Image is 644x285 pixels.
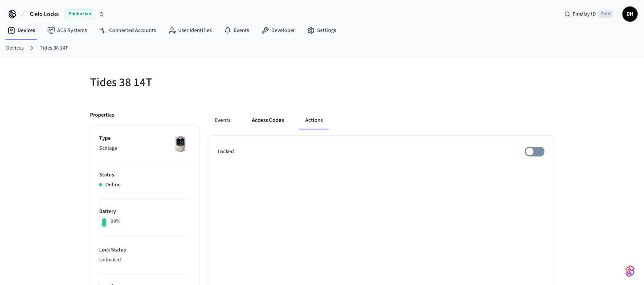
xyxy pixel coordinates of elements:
p: Properties [90,111,114,119]
p: Status [99,171,190,179]
span: Ctrl K [599,10,613,18]
p: 99% [111,218,121,226]
p: Schlage [99,144,190,152]
img: SeamLogoGradient.69752ec5.svg [626,265,635,277]
button: Actions [299,111,329,130]
a: Settings [301,24,342,37]
a: Devices [6,44,24,52]
span: Cielo Locks [30,10,59,19]
p: Lock Status [99,246,190,254]
a: Devices [2,24,41,37]
button: Access Codes [246,111,290,130]
div: ant example [208,111,554,130]
button: DH [623,6,638,22]
a: Developer [255,24,301,37]
a: Connected Accounts [93,24,162,37]
button: Events [208,111,237,130]
p: Unlocked [99,256,190,264]
a: User Identities [162,24,218,37]
p: Type [99,134,190,142]
p: Locked [217,148,234,156]
div: Find by IDCtrl K [559,7,620,21]
img: Schlage Sense Smart Deadbolt with Camelot Trim, Front [171,134,190,154]
span: DH [623,7,637,21]
h5: Tides 38 14T [90,75,317,90]
span: Production [65,9,95,19]
a: ACS Systems [41,24,93,37]
p: Battery [99,208,190,216]
a: Events [218,24,255,37]
p: Online [105,181,121,189]
span: Find by ID [573,10,596,18]
a: Tides 38 14T [40,44,68,52]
